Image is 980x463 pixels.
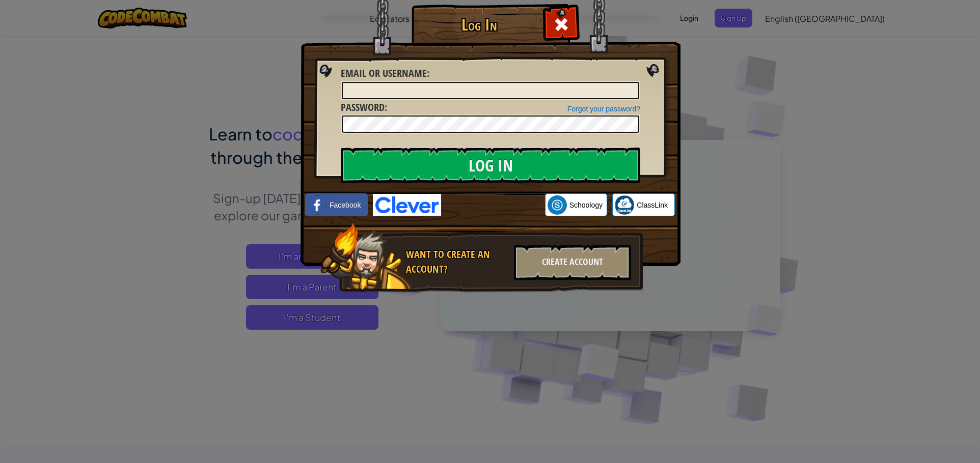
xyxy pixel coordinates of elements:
iframe: Sign in with Google Button [441,194,545,216]
span: Schoology [569,200,603,210]
label: : [341,100,387,115]
img: clever-logo-blue.png [373,194,441,216]
label: : [341,66,429,81]
span: ClassLink [637,200,668,210]
div: Create Account [514,245,631,280]
h1: Log In [414,16,544,34]
span: Email or Username [341,66,427,80]
img: classlink-logo-small.png [615,195,634,215]
span: Password [341,100,385,114]
div: Want to create an account? [406,247,508,276]
a: Forgot your password? [567,105,640,113]
img: schoology.png [548,195,567,215]
input: Log In [341,148,640,183]
img: facebook_small.png [308,195,327,215]
span: Facebook [330,200,361,210]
